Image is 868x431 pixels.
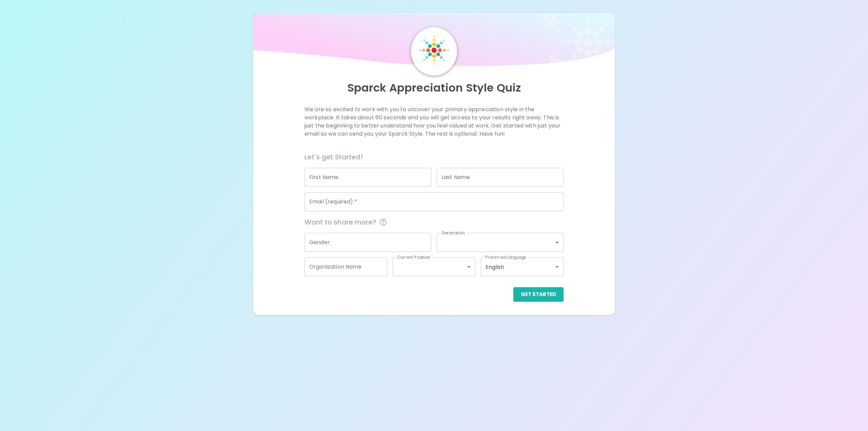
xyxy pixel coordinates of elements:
[379,218,387,226] svg: This information is completely confidential and only used for aggregated appreciation studies at ...
[419,35,449,65] img: Sparck Logo
[397,254,430,260] label: Current Position
[513,287,564,301] button: Get Started
[261,81,607,95] p: Sparck Appreciation Style Quiz
[253,14,615,71] img: wave
[304,217,564,228] span: Want to share more?
[304,152,564,162] h6: Let's get Started!
[486,254,526,260] label: Preferred Language
[481,257,564,276] div: English
[304,105,564,138] p: We are so excited to work with you to uncover your primary appreciation style in the workplace. I...
[441,230,465,236] label: Generation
